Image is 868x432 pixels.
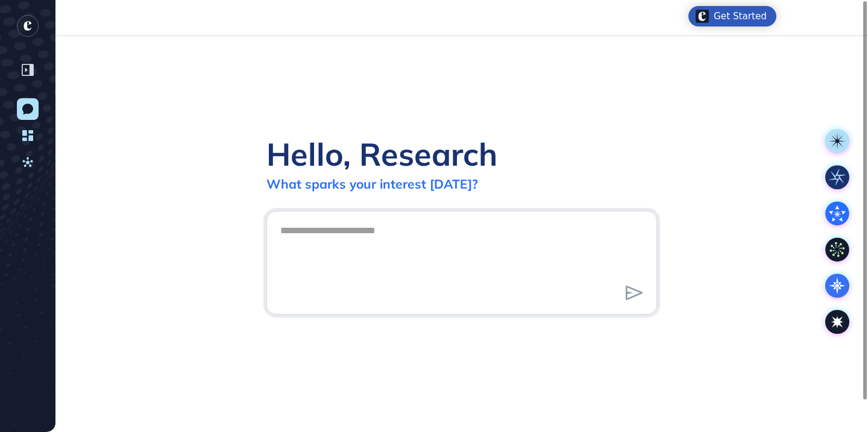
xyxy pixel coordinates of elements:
[714,10,767,22] div: Get Started
[266,176,478,192] div: What sparks your interest [DATE]?
[266,134,497,174] div: Hello, Research
[17,15,39,37] div: entrapeer-logo
[696,10,709,23] img: launcher-image-alternative-text
[688,6,776,27] div: Open Get Started checklist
